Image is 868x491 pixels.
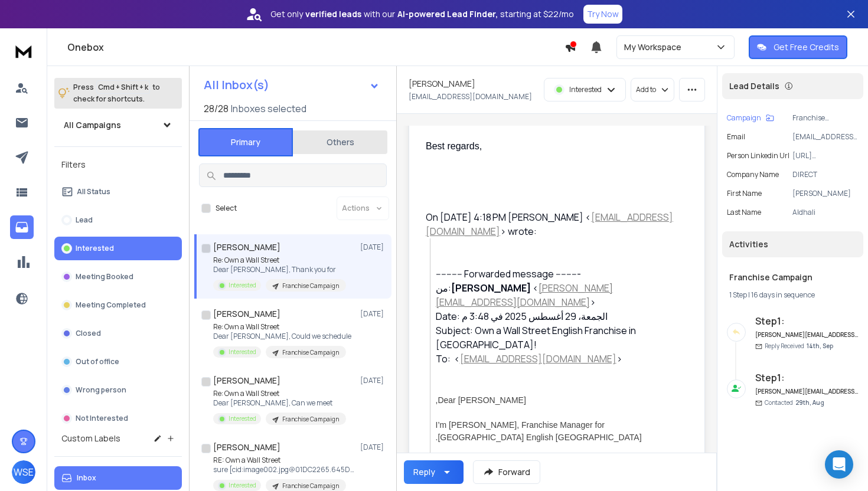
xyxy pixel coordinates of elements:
p: Interested [76,244,114,253]
button: Try Now [583,5,622,24]
p: Get Free Credits [774,41,839,53]
h1: [PERSON_NAME] [213,441,280,453]
p: Lead Details [729,80,779,92]
img: logo [12,40,35,62]
div: Reply [413,466,435,478]
p: Reply Received [765,342,833,351]
p: [DATE] [360,309,387,319]
p: [EMAIL_ADDRESS][DOMAIN_NAME] [792,132,859,142]
button: Get Free Credits [749,35,847,59]
button: Reply [404,460,464,484]
div: Dear [PERSON_NAME], [436,394,678,407]
p: Closed [76,329,101,338]
div: Open Intercom Messenger [825,450,853,479]
div: | [729,290,856,300]
button: Closed [54,322,182,345]
p: Try Now [587,8,619,20]
p: Franchise Campaign [282,482,339,490]
p: My Workspace [624,41,686,53]
button: Forward [473,460,540,484]
button: Out of office [54,350,182,374]
p: Aldhali [792,208,859,217]
strong: verified leads [305,8,361,20]
div: Activities [722,231,863,257]
p: Dear [PERSON_NAME], Thank you for [213,265,346,274]
h1: [PERSON_NAME] [213,308,280,320]
span: 14th, Sep [807,342,833,350]
p: Interested [229,281,256,290]
h3: Filters [54,156,182,173]
p: Meeting Completed [76,300,146,310]
h1: [PERSON_NAME] [213,375,280,387]
h6: Step 1 : [755,314,859,328]
span: 29th, Aug [795,398,824,407]
h1: All Inbox(s) [204,79,269,91]
p: RE: Own a Wall Street [213,456,355,465]
font: Best regards, [426,141,482,151]
button: Campaign [727,113,774,123]
button: Not Interested [54,407,182,430]
p: [EMAIL_ADDRESS][DOMAIN_NAME] [409,92,532,102]
p: Email [727,132,745,142]
p: [DATE] [360,243,387,252]
button: Meeting Completed [54,293,182,317]
button: Wrong person [54,378,182,402]
p: Add to [636,85,656,94]
button: Interested [54,237,182,260]
p: Company Name [727,170,779,179]
span: 16 days in sequence [751,290,815,300]
p: Dear [PERSON_NAME], Can we meet [213,398,346,408]
p: Last Name [727,208,761,217]
h1: All Campaigns [64,119,121,131]
button: Inbox [54,466,182,490]
h1: [PERSON_NAME] [409,78,475,90]
strong: [PERSON_NAME] [451,281,531,294]
p: Franchise Campaign [282,348,339,357]
p: Inbox [77,473,96,483]
p: [PERSON_NAME] [792,189,859,198]
strong: AI-powered Lead Finder, [397,8,498,20]
p: Franchise Campaign [282,281,339,290]
p: Wrong person [76,385,126,395]
div: ---------- Forwarded message --------- من: ‪Date: الجمعة، 29 أغسطس 2025 في 3:48 م‬ Subject: Own a... [436,267,678,366]
button: Others [293,129,387,155]
p: Interested [229,481,256,490]
p: Re: Own a Wall Street [213,389,346,398]
p: [DATE] [360,443,387,452]
button: All Inbox(s) [194,73,389,97]
p: [DATE] [360,376,387,385]
p: Press to check for shortcuts. [73,81,160,105]
p: [URL][DOMAIN_NAME][PERSON_NAME] [792,151,859,161]
p: Interested [229,348,256,356]
h6: [PERSON_NAME][EMAIL_ADDRESS][DOMAIN_NAME] [755,330,859,339]
p: Out of office [76,357,119,366]
button: WSE [12,460,35,484]
h1: Franchise Campaign [729,271,856,283]
p: Interested [229,414,256,423]
p: First Name [727,189,762,198]
p: Get only with our starting at $22/mo [270,8,574,20]
h1: Onebox [67,40,564,54]
p: All Status [77,187,110,197]
p: Lead [76,215,93,225]
p: Meeting Booked [76,272,133,281]
a: [EMAIL_ADDRESS][DOMAIN_NAME] [460,352,616,365]
p: Dear [PERSON_NAME], Could we schedule [213,332,351,341]
span: 1 Step [729,290,747,300]
p: Re: Own a Wall Street [213,322,351,332]
button: Meeting Booked [54,265,182,289]
p: Person Linkedin Url [727,151,789,161]
button: All Campaigns [54,113,182,137]
p: sure [cid:image002.jpg@01DC2265.645DEA70] From: [PERSON_NAME] [213,465,355,474]
div: On [DATE] 4:18 PM [PERSON_NAME] < > wrote: [426,210,678,238]
button: Primary [198,128,293,156]
h3: Inboxes selected [231,102,306,116]
h3: Custom Labels [61,433,120,444]
label: Select [216,204,237,213]
span: 28 / 28 [204,102,229,116]
p: Contacted [765,398,824,407]
h6: [PERSON_NAME][EMAIL_ADDRESS][DOMAIN_NAME] [755,387,859,396]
